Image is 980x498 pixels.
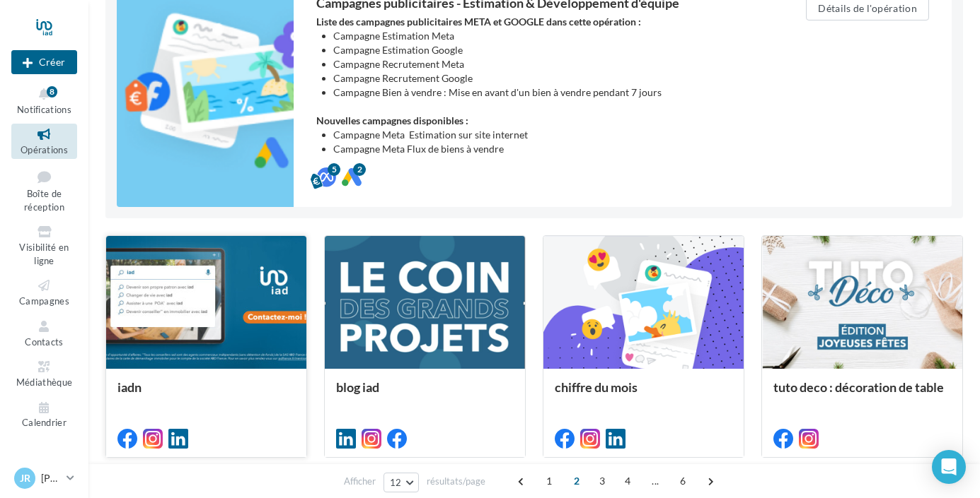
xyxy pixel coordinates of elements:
[427,475,485,488] span: résultats/page
[11,356,77,391] a: Médiathèque
[353,163,366,176] div: 2
[11,50,77,74] div: Nouvelle campagne
[11,165,77,216] a: Boîte de réception
[333,85,749,100] li: Campagne Bien à vendre : Mise en avant d'un bien à vendre pendant 7 jours
[25,336,64,348] span: Contacts
[11,465,77,492] a: Jr [PERSON_NAME]
[19,242,69,266] span: Visibilité en ligne
[24,188,64,213] span: Boîte de réception
[11,316,77,350] a: Contacts
[333,57,749,71] li: Campagne Recrutement Meta
[41,471,61,485] p: [PERSON_NAME]
[616,470,639,492] span: 4
[16,377,73,388] span: Médiathèque
[555,380,732,408] div: chiffre du mois
[344,475,376,488] span: Afficher
[390,477,402,488] span: 12
[336,380,514,408] div: blog iad
[47,86,57,97] div: 8
[11,83,77,118] button: Notifications 8
[591,470,613,492] span: 3
[333,29,749,43] li: Campagne Estimation Meta
[20,471,30,485] span: Jr
[316,114,468,126] strong: Nouvelles campagnes disponibles :
[17,104,71,115] span: Notifications
[11,124,77,158] a: Opérations
[11,221,77,269] a: Visibilité en ligne
[316,16,641,28] strong: Liste des campagnes publicitaires META et GOOGLE dans cette opération :
[538,470,560,492] span: 1
[932,450,966,484] div: Open Intercom Messenger
[19,295,69,307] span: Campagnes
[328,163,340,176] div: 5
[11,397,77,432] a: Calendrier
[11,275,77,309] a: Campagnes
[22,417,67,429] span: Calendrier
[21,144,68,155] span: Opérations
[333,71,749,85] li: Campagne Recrutement Google
[644,470,667,492] span: ...
[671,470,694,492] span: 6
[773,380,951,408] div: tuto deco : décoration de table
[11,50,77,74] button: Créer
[384,473,420,492] button: 12
[117,380,295,408] div: iadn
[565,470,588,492] span: 2
[333,142,749,156] li: Campagne Meta Flux de biens à vendre
[333,43,749,57] li: Campagne Estimation Google
[333,128,749,142] li: Campagne Meta Estimation sur site internet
